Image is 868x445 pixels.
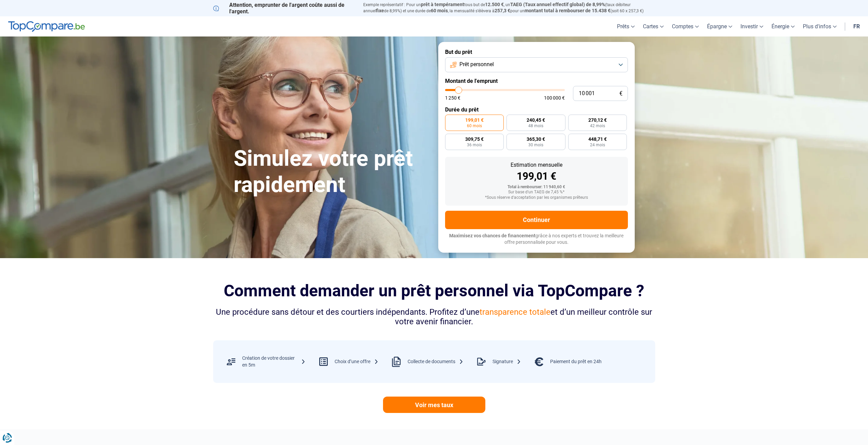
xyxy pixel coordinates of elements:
span: 199,01 € [465,118,484,122]
span: 42 mois [590,124,605,128]
div: Une procédure sans détour et des courtiers indépendants. Profitez d’une et d’un meilleur contrôle... [213,307,655,327]
span: 36 mois [467,143,482,147]
a: Plus d'infos [799,16,841,36]
h2: Comment demander un prêt personnel via TopCompare ? [213,281,655,300]
div: *Sous réserve d'acceptation par les organismes prêteurs [451,195,622,200]
span: TAEG (Taux annuel effectif global) de 8,99% [510,2,605,7]
span: 1 250 € [445,95,460,100]
span: prêt à tempérament [421,2,464,7]
span: fixe [376,8,384,13]
span: 365,30 € [527,137,545,142]
div: Choix d’une offre [335,358,379,365]
a: Prêts [613,16,639,36]
div: Sur base d'un TAEG de 7,45 %* [451,190,622,195]
span: 48 mois [528,124,543,128]
label: Durée du prêt [445,106,628,113]
div: Création de votre dossier en 5m [242,355,306,368]
div: Collecte de documents [408,358,464,365]
span: 448,71 € [588,137,607,142]
span: 240,45 € [527,118,545,122]
div: Signature [492,358,521,365]
span: € [619,91,622,97]
span: 24 mois [590,143,605,147]
span: 100 000 € [544,95,565,100]
span: 309,75 € [465,137,484,142]
span: 60 mois [467,124,482,128]
a: Investir [736,16,767,36]
label: But du prêt [445,49,628,55]
p: Attention, emprunter de l'argent coûte aussi de l'argent. [213,2,355,15]
div: 199,01 € [451,171,622,181]
span: 60 mois [431,8,448,13]
span: transparence totale [480,307,550,317]
p: grâce à nos experts et trouvez la meilleure offre personnalisée pour vous. [445,233,628,246]
img: TopCompare [8,21,85,32]
button: Continuer [445,211,628,229]
a: Cartes [639,16,668,36]
p: Exemple représentatif : Pour un tous but de , un (taux débiteur annuel de 8,99%) et une durée de ... [363,2,655,14]
span: 12.500 € [485,2,504,7]
a: Comptes [668,16,703,36]
h1: Simulez votre prêt rapidement [234,146,430,198]
label: Montant de l'emprunt [445,78,628,84]
span: 270,12 € [588,118,607,122]
span: 30 mois [528,143,543,147]
div: Estimation mensuelle [451,162,622,168]
span: 257,3 € [495,8,510,13]
span: Prêt personnel [459,61,494,68]
span: montant total à rembourser de 15.438 € [525,8,610,13]
a: Voir mes taux [383,397,485,413]
a: Épargne [703,16,736,36]
div: Paiement du prêt en 24h [550,358,602,365]
button: Prêt personnel [445,57,628,72]
a: fr [849,16,864,36]
a: Énergie [767,16,799,36]
span: Maximisez vos chances de financement [449,233,535,238]
div: Total à rembourser: 11 940,60 € [451,185,622,190]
